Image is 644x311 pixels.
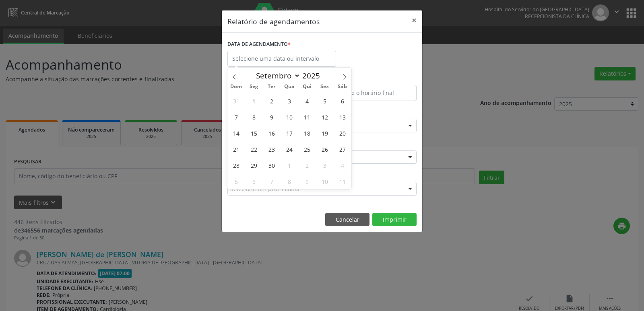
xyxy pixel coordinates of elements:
[246,109,262,125] span: Setembro 8, 2025
[372,213,417,227] button: Imprimir
[227,16,320,27] h5: Relatório de agendamentos
[324,72,417,85] label: ATÉ
[281,173,297,189] span: Outubro 8, 2025
[264,157,279,173] span: Setembro 30, 2025
[281,157,297,173] span: Outubro 1, 2025
[264,109,279,125] span: Setembro 9, 2025
[227,38,291,51] label: DATA DE AGENDAMENTO
[334,173,350,189] span: Outubro 11, 2025
[228,173,244,189] span: Outubro 5, 2025
[281,109,297,125] span: Setembro 10, 2025
[325,213,369,227] button: Cancelar
[334,141,350,157] span: Setembro 27, 2025
[299,125,315,141] span: Setembro 18, 2025
[246,157,262,173] span: Setembro 29, 2025
[300,70,327,81] input: Year
[246,141,262,157] span: Setembro 22, 2025
[228,109,244,125] span: Setembro 7, 2025
[281,93,297,109] span: Setembro 3, 2025
[299,141,315,157] span: Setembro 25, 2025
[299,109,315,125] span: Setembro 11, 2025
[264,125,279,141] span: Setembro 16, 2025
[317,141,332,157] span: Setembro 26, 2025
[227,51,336,67] input: Selecione uma data ou intervalo
[281,84,298,89] span: Qua
[317,93,332,109] span: Setembro 5, 2025
[334,109,350,125] span: Setembro 13, 2025
[281,141,297,157] span: Setembro 24, 2025
[228,93,244,109] span: Agosto 31, 2025
[299,173,315,189] span: Outubro 9, 2025
[245,84,263,89] span: Seg
[281,125,297,141] span: Setembro 17, 2025
[264,141,279,157] span: Setembro 23, 2025
[228,157,244,173] span: Setembro 28, 2025
[317,173,332,189] span: Outubro 10, 2025
[334,84,351,89] span: Sáb
[264,93,279,109] span: Setembro 2, 2025
[246,125,262,141] span: Setembro 15, 2025
[299,93,315,109] span: Setembro 4, 2025
[316,84,334,89] span: Sex
[298,84,316,89] span: Qui
[227,84,245,89] span: Dom
[317,109,332,125] span: Setembro 12, 2025
[263,84,281,89] span: Ter
[324,85,417,101] input: Selecione o horário final
[406,10,422,30] button: Close
[228,125,244,141] span: Setembro 14, 2025
[228,141,244,157] span: Setembro 21, 2025
[317,125,332,141] span: Setembro 19, 2025
[264,173,279,189] span: Outubro 7, 2025
[252,70,300,81] select: Month
[246,173,262,189] span: Outubro 6, 2025
[230,185,299,193] span: Selecione um profissional
[299,157,315,173] span: Outubro 2, 2025
[246,93,262,109] span: Setembro 1, 2025
[334,93,350,109] span: Setembro 6, 2025
[334,125,350,141] span: Setembro 20, 2025
[334,157,350,173] span: Outubro 4, 2025
[317,157,332,173] span: Outubro 3, 2025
